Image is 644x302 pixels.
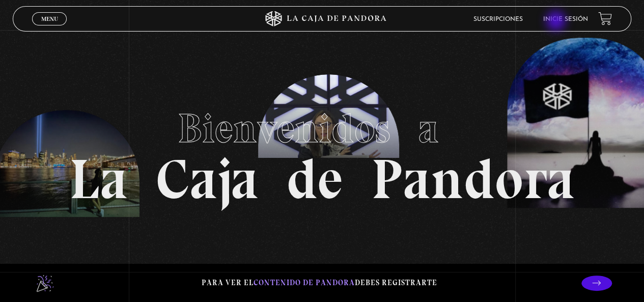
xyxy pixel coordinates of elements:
span: contenido de Pandora [254,278,355,287]
span: Bienvenidos a [178,104,467,153]
a: Suscripciones [473,16,523,22]
a: Inicie sesión [543,16,588,22]
span: Cerrar [38,24,62,32]
a: View your shopping cart [598,12,612,25]
h1: La Caja de Pandora [69,95,575,207]
span: Menu [41,16,58,22]
p: Para ver el debes registrarte [202,276,437,290]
